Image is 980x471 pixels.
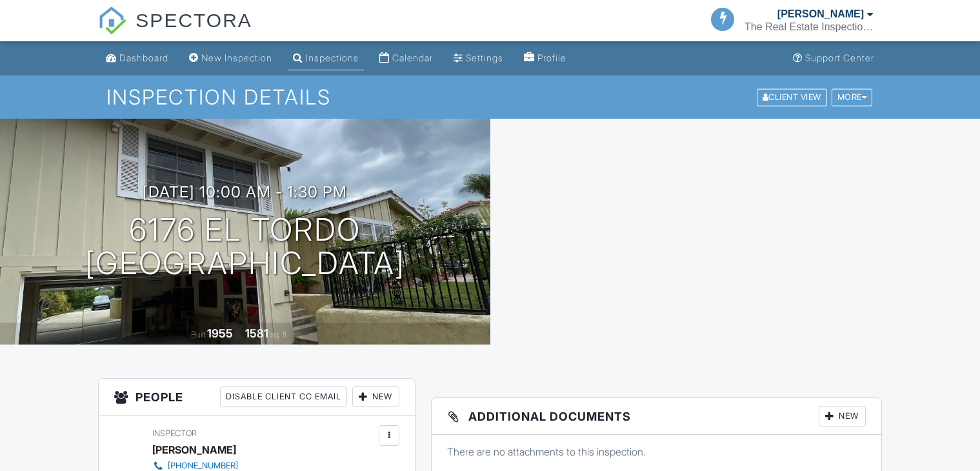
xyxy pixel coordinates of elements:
[101,46,174,70] a: Dashboard
[392,52,433,63] div: Calendar
[466,52,503,63] div: Settings
[152,440,236,459] div: [PERSON_NAME]
[135,6,252,34] span: SPECTORA
[447,445,866,459] p: There are no attachments to this inspection.
[288,46,364,70] a: Inspections
[448,46,508,70] a: Settings
[745,21,874,34] div: The Real Estate Inspection Company
[537,52,566,63] div: Profile
[832,88,873,106] div: More
[143,183,347,201] h3: [DATE] 10:00 am - 1:30 pm
[805,52,874,63] div: Support Center
[755,92,830,101] a: Client View
[306,52,359,63] div: Inspections
[168,461,238,471] div: [PHONE_NUMBER]
[201,52,272,63] div: New Inspection
[788,46,879,70] a: Support Center
[245,326,268,340] div: 1581
[352,386,399,407] div: New
[220,386,347,407] div: Disable Client CC Email
[374,46,438,70] a: Calendar
[85,213,405,281] h1: 6176 El Tordo [GEOGRAPHIC_DATA]
[777,8,864,21] div: [PERSON_NAME]
[432,398,881,435] h3: Additional Documents
[98,6,126,35] img: The Best Home Inspection Software - Spectora
[519,46,572,70] a: Profile
[819,406,866,426] div: New
[106,86,874,108] h1: Inspection Details
[152,428,197,438] span: Inspector
[191,330,205,339] span: Built
[99,379,415,416] h3: People
[184,46,277,70] a: New Inspection
[270,330,288,339] span: sq. ft.
[757,88,827,106] div: Client View
[207,326,233,340] div: 1955
[119,52,168,63] div: Dashboard
[98,19,252,43] a: SPECTORA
